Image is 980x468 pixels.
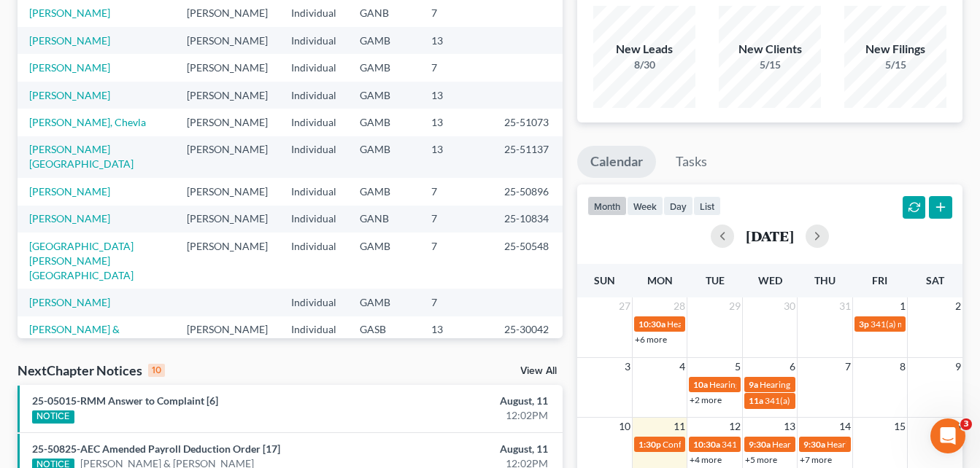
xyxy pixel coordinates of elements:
[728,418,742,435] span: 12
[872,274,887,286] span: Fri
[420,82,493,109] td: 13
[148,364,165,377] div: 10
[647,274,673,286] span: Mon
[638,319,665,329] span: 10:30a
[348,27,420,54] td: GAMB
[728,297,742,315] span: 29
[844,358,852,375] span: 7
[348,316,420,358] td: GASB
[29,323,120,350] a: [PERSON_NAME] & [PERSON_NAME]
[593,41,695,58] div: New Leads
[420,27,493,54] td: 13
[749,395,763,406] span: 11a
[279,82,348,109] td: Individual
[617,297,632,315] span: 27
[746,228,794,243] h2: [DATE]
[175,54,279,81] td: [PERSON_NAME]
[493,136,563,178] td: 25-51137
[175,27,279,54] td: [PERSON_NAME]
[814,274,836,286] span: Thu
[279,206,348,233] td: Individual
[577,146,656,178] a: Calendar
[782,418,797,435] span: 13
[859,319,869,329] span: 3p
[348,136,420,178] td: GAMB
[788,358,797,375] span: 6
[803,439,825,450] span: 9:30a
[493,178,563,205] td: 25-50896
[29,7,110,19] a: [PERSON_NAME]
[348,289,420,316] td: GAMB
[722,439,863,450] span: 341(a) meeting for [PERSON_NAME]
[279,109,348,136] td: Individual
[690,394,722,405] a: +2 more
[693,379,708,390] span: 10a
[348,178,420,205] td: GAMB
[758,274,782,286] span: Wed
[663,439,828,450] span: Confirmation hearing for [PERSON_NAME]
[948,418,962,435] span: 16
[765,395,906,406] span: 341(a) meeting for [PERSON_NAME]
[663,146,720,178] a: Tasks
[667,319,781,329] span: Hearing for [PERSON_NAME]
[175,316,279,358] td: [PERSON_NAME]
[29,143,134,170] a: [PERSON_NAME][GEOGRAPHIC_DATA]
[279,316,348,358] td: Individual
[898,358,907,375] span: 8
[617,418,632,435] span: 10
[420,178,493,205] td: 7
[838,418,852,435] span: 14
[175,233,279,289] td: [PERSON_NAME]
[690,454,722,465] a: +4 more
[29,240,134,281] a: [GEOGRAPHIC_DATA][PERSON_NAME][GEOGRAPHIC_DATA]
[930,418,965,453] iframe: Intercom live chat
[898,297,907,315] span: 1
[733,358,742,375] span: 5
[175,178,279,205] td: [PERSON_NAME]
[175,82,279,109] td: [PERSON_NAME]
[926,274,944,286] span: Sat
[29,89,110,101] a: [PERSON_NAME]
[175,206,279,233] td: [PERSON_NAME]
[844,58,946,72] div: 5/15
[678,358,687,375] span: 4
[693,439,720,450] span: 10:30a
[520,366,557,376] a: View All
[29,34,110,47] a: [PERSON_NAME]
[749,379,758,390] span: 9a
[29,185,110,198] a: [PERSON_NAME]
[348,82,420,109] td: GAMB
[719,41,821,58] div: New Clients
[593,58,695,72] div: 8/30
[29,116,146,128] a: [PERSON_NAME], Chevla
[348,233,420,289] td: GAMB
[29,296,110,308] a: [PERSON_NAME]
[638,439,661,450] span: 1:30p
[386,408,548,423] div: 12:02PM
[29,61,110,74] a: [PERSON_NAME]
[175,136,279,178] td: [PERSON_NAME]
[772,439,956,450] span: Hearing for [PERSON_NAME] [PERSON_NAME]
[420,206,493,233] td: 7
[279,178,348,205] td: Individual
[954,358,962,375] span: 9
[493,109,563,136] td: 25-51073
[279,27,348,54] td: Individual
[420,136,493,178] td: 13
[493,233,563,289] td: 25-50548
[892,418,907,435] span: 15
[827,439,941,450] span: Hearing for [PERSON_NAME]
[954,297,962,315] span: 2
[386,394,548,408] div: August, 11
[279,233,348,289] td: Individual
[672,418,687,435] span: 11
[29,212,110,225] a: [PERSON_NAME]
[420,289,493,316] td: 7
[32,442,280,455] a: 25-50825-AEC Amended Payroll Deduction Order [17]
[627,196,663,216] button: week
[493,316,563,358] td: 25-30042
[348,206,420,233] td: GANB
[420,109,493,136] td: 13
[745,454,777,465] a: +5 more
[348,54,420,81] td: GAMB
